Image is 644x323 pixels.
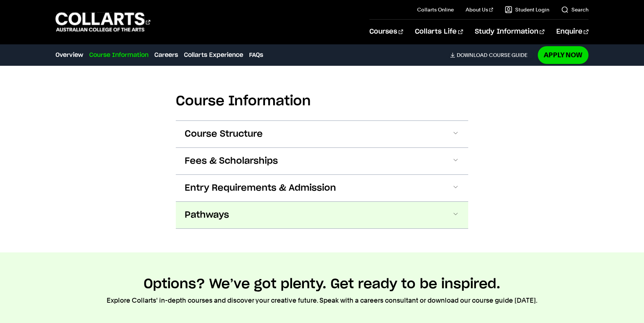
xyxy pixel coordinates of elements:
[176,148,468,174] button: Fees & Scholarships
[176,93,468,109] h2: Course Information
[176,202,468,228] button: Pathways
[154,51,178,59] a: Careers
[107,295,537,306] p: Explore Collarts' in-depth courses and discover your creative future. Speak with a careers consul...
[185,209,229,221] span: Pathways
[249,51,263,59] a: FAQs
[538,46,588,64] a: Apply Now
[561,6,588,13] a: Search
[185,155,278,167] span: Fees & Scholarships
[556,20,588,44] a: Enquire
[466,6,493,13] a: About Us
[185,128,263,140] span: Course Structure
[185,182,336,194] span: Entry Requirements & Admission
[457,52,487,58] span: Download
[417,6,454,13] a: Collarts Online
[450,52,533,58] a: DownloadCourse Guide
[475,20,544,44] a: Study Information
[505,6,549,13] a: Student Login
[56,11,150,33] div: Go to homepage
[144,276,500,292] h2: Options? We’ve got plenty. Get ready to be inspired.
[176,175,468,201] button: Entry Requirements & Admission
[369,20,403,44] a: Courses
[89,51,148,59] a: Course Information
[176,121,468,147] button: Course Structure
[56,51,83,59] a: Overview
[415,20,463,44] a: Collarts Life
[184,51,243,59] a: Collarts Experience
